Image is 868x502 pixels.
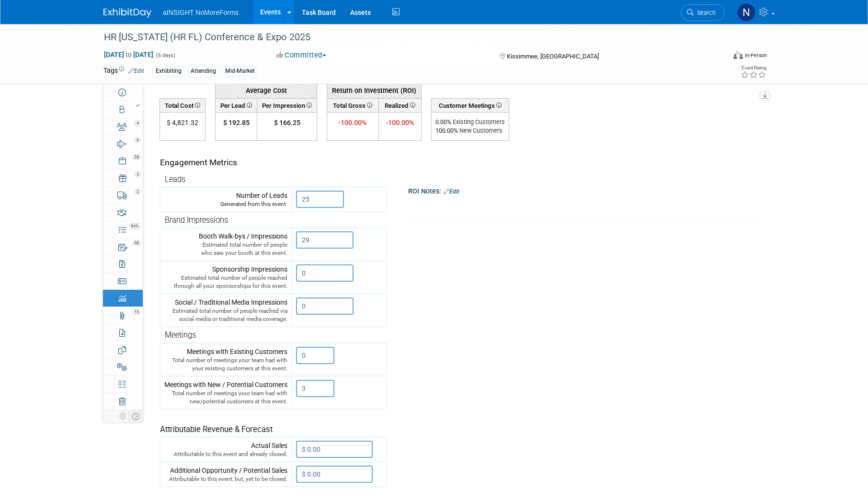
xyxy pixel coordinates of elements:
[737,3,755,22] img: Nichole Brown
[327,98,379,112] th: Total Gross
[164,200,287,208] div: Generated from this event.
[733,51,743,59] img: Format-Inperson.png
[103,238,143,255] a: 58
[164,297,287,323] div: Social / Traditional Media Impressions
[378,98,421,112] th: Realized
[668,50,767,64] div: Event Format
[164,307,287,323] div: Estimated total number of people reached via social media or traditional media coverage.
[274,119,300,126] span: $ 166.25
[103,8,151,18] img: ExhibitDay
[135,137,141,143] span: 6
[124,51,133,58] span: to
[129,410,143,422] td: Toggle Event Tabs
[164,389,287,406] div: Total number of meetings your team had with new/potential customers at this event.
[408,184,761,196] div: ROI Notes:
[136,103,139,107] i: Booth reservation complete
[451,118,505,125] span: Existing Customers
[135,189,141,194] span: 2
[338,118,367,127] span: -100.00%
[153,66,184,76] div: Exhibiting
[273,50,330,60] button: Committed
[164,475,287,483] div: Attributable to this event, but, yet to be closed.
[164,466,287,483] div: Additional Opportunity / Potential Sales
[164,347,287,373] div: Meetings with Existing Customers
[257,98,317,112] th: Per Impression
[103,152,143,169] a: 28
[386,118,414,127] span: -100.00%
[694,9,716,16] span: Search
[188,66,219,76] div: Attending
[103,170,143,186] a: 3
[216,82,317,98] th: Average Cost
[135,120,141,126] span: 4
[165,216,228,225] span: Brand Impressions
[164,450,287,458] div: Attributable to this event and already closed.
[155,52,175,58] span: (6 days)
[160,98,206,112] th: Total Cost
[103,135,143,152] a: 6
[132,309,141,315] span: 15
[103,307,143,324] a: 15
[223,119,250,126] span: $ 192.85
[435,118,447,125] span: 0.00
[117,410,129,422] td: Personalize Event Tab Strip
[222,66,258,76] div: Mid-Market
[160,157,383,169] div: Engagement Metrics
[444,188,459,195] a: Edit
[744,52,767,59] div: In-Person
[163,9,239,16] span: aINSIGHT NoMoreForms
[435,118,505,126] div: %
[103,221,143,238] a: 94%
[103,50,154,59] span: [DATE] [DATE]
[135,171,141,177] span: 3
[507,53,599,60] span: Kissimmee, [GEOGRAPHIC_DATA]
[165,175,185,184] span: Leads
[103,118,143,135] a: 4
[165,331,196,340] span: Meetings
[129,223,141,229] span: 94%
[432,98,509,112] th: Customer Meetings
[435,127,454,134] span: 100.00
[164,241,287,257] div: Estimated total number of people who saw your booth at this event.
[681,4,725,21] a: Search
[103,187,143,204] a: 2
[327,82,422,98] th: Return on Investment (ROI)
[216,98,257,112] th: Per Lead
[101,29,710,46] div: HR [US_STATE] (HR FL) Conference & Expo 2025
[435,126,505,135] div: %
[164,274,287,290] div: Estimated total number of people reached through all your sponsorships for this event.
[160,113,206,141] td: $ 4,821.32
[164,231,287,257] div: Booth Walk-bys / Impressions
[132,240,141,246] span: 58
[164,380,287,406] div: Meetings with New / Potential Customers
[164,356,287,373] div: Total number of meetings your team had with your existing customers at this event.
[132,154,141,160] span: 28
[741,66,766,70] div: Event Rating
[164,441,287,458] div: Actual Sales
[103,66,144,77] td: Tags
[128,68,144,74] a: Edit
[458,127,503,134] span: New Customers
[164,264,287,290] div: Sponsorship Impressions
[164,191,287,208] div: Number of Leads
[160,412,382,435] div: Attributable Revenue & Forecast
